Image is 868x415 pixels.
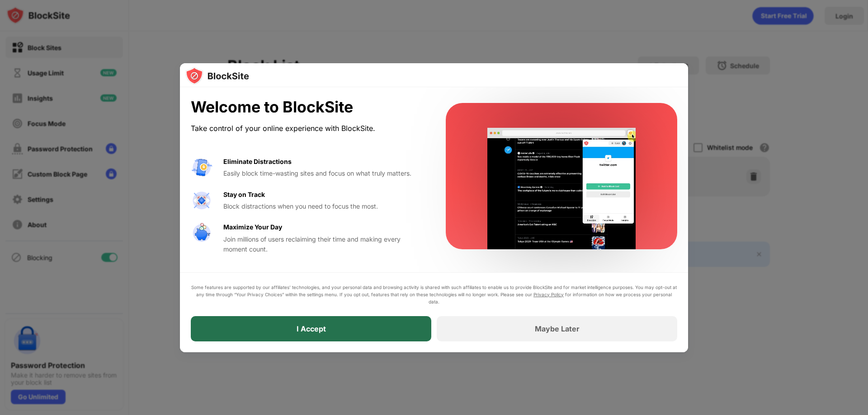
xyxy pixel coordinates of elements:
div: Easily block time-wasting sites and focus on what truly matters. [223,168,424,178]
div: Eliminate Distractions [223,157,292,167]
div: Take control of your online experience with BlockSite. [191,122,424,135]
div: Maybe Later [535,324,580,333]
div: Block distractions when you need to focus the most. [223,201,424,211]
a: Privacy Policy [533,292,564,297]
div: I Accept [297,324,326,333]
div: Stay on Track [223,190,265,200]
div: Some features are supported by our affiliates’ technologies, and your personal data and browsing ... [191,284,677,305]
img: value-focus.svg [191,190,212,211]
img: value-avoid-distractions.svg [191,157,212,178]
div: Welcome to BlockSite [191,98,424,117]
img: logo-blocksite.svg [185,67,249,85]
img: value-safe-time.svg [191,222,212,244]
div: Maximize Your Day [223,222,282,232]
div: Join millions of users reclaiming their time and making every moment count. [223,234,424,255]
